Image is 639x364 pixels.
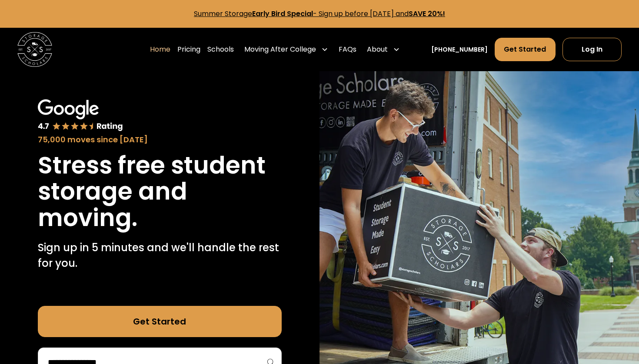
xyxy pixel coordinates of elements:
div: Moving After College [244,44,316,55]
a: Get Started [495,38,555,61]
strong: Early Bird Special [252,9,313,19]
div: About [363,37,403,62]
div: About [367,44,388,55]
a: Get Started [38,306,282,337]
div: Moving After College [241,37,332,62]
p: Sign up in 5 minutes and we'll handle the rest for you. [38,240,282,271]
div: 75,000 moves since [DATE] [38,134,282,145]
a: FAQs [339,37,356,62]
a: Log In [562,38,622,61]
img: Storage Scholars main logo [17,32,52,67]
h1: Stress free student storage and moving. [38,152,282,231]
a: home [17,32,52,67]
a: Schools [207,37,234,62]
a: Summer StorageEarly Bird Special- Sign up before [DATE] andSAVE 20%! [194,9,445,19]
a: Home [150,37,170,62]
a: [PHONE_NUMBER] [431,45,488,54]
strong: SAVE 20%! [409,9,445,19]
a: Pricing [177,37,200,62]
img: Google 4.7 star rating [38,99,123,132]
